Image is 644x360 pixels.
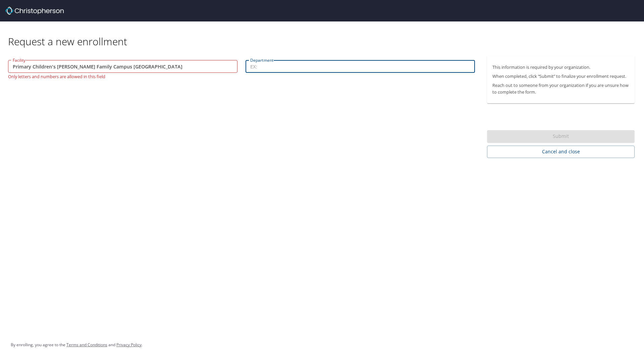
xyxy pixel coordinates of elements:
[11,337,143,353] div: By enrolling, you agree to the and .
[492,148,629,156] span: Cancel and close
[246,60,475,73] input: EX:
[5,7,64,15] img: cbt logo
[66,342,107,348] a: Terms and Conditions
[8,73,237,79] p: Only letters and numbers are allowed in this field
[487,146,635,158] button: Cancel and close
[492,82,629,95] p: Reach out to someone from your organization if you are unsure how to complete the form.
[116,342,142,348] a: Privacy Policy
[8,21,640,48] div: Request a new enrollment
[8,60,237,73] input: EX:
[492,73,629,80] p: When completed, click “Submit” to finalize your enrollment request.
[492,64,629,70] p: This information is required by your organization.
